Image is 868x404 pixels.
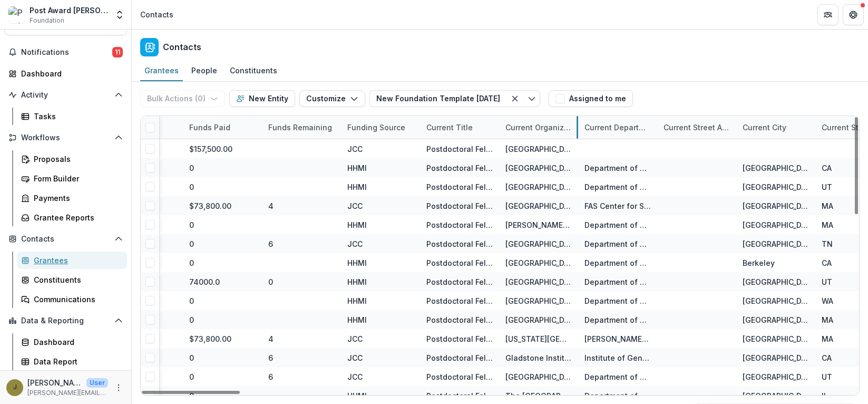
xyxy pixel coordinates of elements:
[112,47,123,57] span: 11
[347,257,367,268] div: HHMI
[822,219,833,230] div: MA
[17,170,127,187] a: Form Builder
[4,129,127,146] button: Open Workflows
[341,122,412,133] div: Funding Source
[34,274,119,285] div: Constituents
[426,295,493,306] div: Postdoctoral Fellow
[505,276,572,287] div: [GEOGRAPHIC_DATA][US_STATE]
[27,377,82,388] p: [PERSON_NAME]
[189,143,232,155] div: $157,500.00
[268,238,273,249] div: 6
[549,90,633,107] button: Assigned to me
[30,16,64,25] span: Foundation
[189,219,194,230] div: 0
[268,333,274,344] div: 4
[268,371,273,382] div: 6
[743,314,809,325] div: [GEOGRAPHIC_DATA]
[584,162,651,174] div: Department of Biology
[822,390,828,401] div: IL
[584,352,651,363] div: Institute of Genomic Immunology
[140,61,183,81] a: Grantees
[34,173,119,184] div: Form Builder
[420,116,499,139] div: Current Title
[578,116,657,139] div: Current Department
[341,116,420,139] div: Funding Source
[34,153,119,165] div: Proposals
[822,352,832,363] div: CA
[505,314,572,325] div: [GEOGRAPHIC_DATA]
[822,181,832,193] div: UT
[4,230,127,247] button: Open Contacts
[17,150,127,168] a: Proposals
[140,90,225,107] button: Bulk Actions (0)
[183,116,262,139] div: Funds Paid
[426,238,493,249] div: Postdoctoral Fellow
[584,200,651,211] div: FAS Center for Systems Biology
[189,352,194,363] div: 0
[584,238,651,249] div: Department of Pathology, Microbiology, & Immunology
[426,352,493,363] div: Postdoctoral Fellow
[262,122,338,133] div: Funds Remaining
[268,200,274,211] div: 4
[189,295,194,306] div: 0
[743,181,809,193] div: [GEOGRAPHIC_DATA]
[347,333,363,344] div: JCC
[743,200,809,211] div: [GEOGRAPHIC_DATA]
[347,238,363,249] div: JCC
[743,276,809,287] div: [GEOGRAPHIC_DATA]
[34,212,119,223] div: Grantee Reports
[499,116,578,139] div: Current Organization
[21,48,112,57] span: Notifications
[268,276,273,287] div: 0
[189,371,194,382] div: 0
[347,352,363,363] div: JCC
[34,294,119,305] div: Communications
[4,44,127,61] button: Notifications11
[426,219,493,230] div: Postdoctoral Fellow
[347,219,367,230] div: HHMI
[189,257,194,268] div: 0
[584,257,651,268] div: Department of Molecular and Cell Biology
[187,63,221,78] div: People
[347,390,367,401] div: HHMI
[187,61,221,81] a: People
[34,356,119,367] div: Data Report
[743,352,809,363] div: [GEOGRAPHIC_DATA]
[17,252,127,269] a: Grantees
[523,90,540,107] button: Toggle menu
[743,390,809,401] div: [GEOGRAPHIC_DATA]
[21,133,110,142] span: Workflows
[189,333,231,344] div: $73,800.00
[505,371,572,382] div: [GEOGRAPHIC_DATA][US_STATE]
[822,257,832,268] div: CA
[347,314,367,325] div: HHMI
[13,384,17,391] div: Jamie
[420,122,479,133] div: Current Title
[347,181,367,193] div: HHMI
[140,63,183,78] div: Grantees
[189,276,220,287] div: 74000.0
[229,90,295,107] button: New Entity
[584,314,651,325] div: Department of Neurobiology
[584,333,651,344] div: [PERSON_NAME] Institute for Integrative [MEDICAL_DATA] Research
[299,90,365,107] button: Customize
[262,116,341,139] div: Funds Remaining
[822,162,832,174] div: CA
[426,181,493,193] div: Postdoctoral Fellow
[584,371,651,382] div: Department of Pathology
[17,189,127,207] a: Payments
[743,162,809,174] div: [GEOGRAPHIC_DATA]
[17,291,127,308] a: Communications
[736,122,793,133] div: Current City
[822,238,833,249] div: TN
[584,295,651,306] div: Department of Genome Science
[17,353,127,370] a: Data Report
[505,219,572,230] div: [PERSON_NAME] [MEDICAL_DATA] Institute/ [GEOGRAPHIC_DATA]
[743,295,809,306] div: [GEOGRAPHIC_DATA]
[347,143,363,155] div: JCC
[426,333,493,344] div: Postdoctoral Fellow
[505,390,572,401] div: The [GEOGRAPHIC_DATA]
[822,200,833,211] div: MA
